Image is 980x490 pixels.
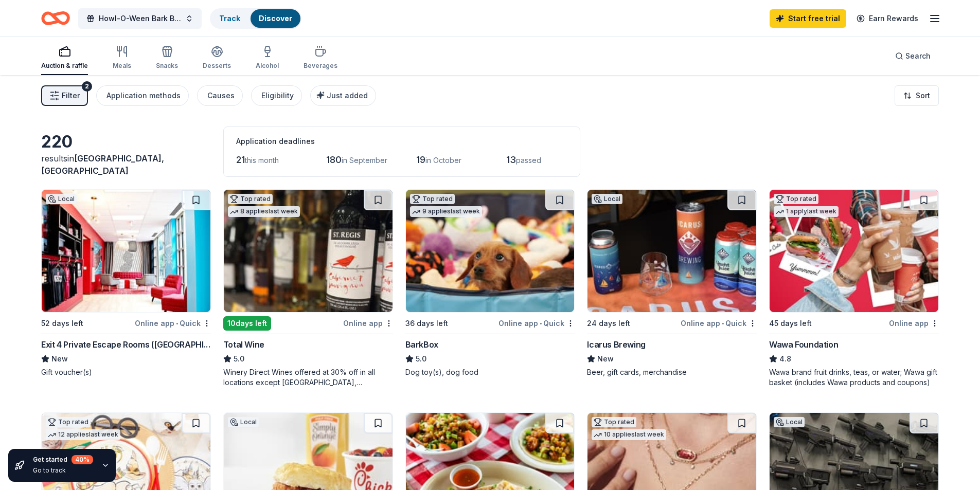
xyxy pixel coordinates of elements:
[156,62,178,70] div: Snacks
[223,367,393,388] div: Winery Direct Wines offered at 30% off in all locations except [GEOGRAPHIC_DATA], [GEOGRAPHIC_DAT...
[516,156,541,165] span: passed
[41,6,70,30] a: Home
[41,41,88,75] button: Auction & raffle
[895,85,939,106] button: Sort
[256,62,279,70] div: Alcohol
[41,62,88,70] div: Auction & raffle
[245,156,279,165] span: this month
[197,85,243,106] button: Causes
[99,12,181,25] span: Howl-O-Ween Bark Bash
[425,156,461,165] span: in October
[405,367,575,377] div: Dog toy(s), dog food
[592,429,666,440] div: 10 applies last week
[722,319,724,328] span: •
[506,154,516,165] span: 13
[769,317,812,330] div: 45 days left
[176,319,178,328] span: •
[769,338,838,351] div: Wawa Foundation
[46,429,120,440] div: 12 applies last week
[406,190,575,312] img: Image for BarkBox
[210,8,301,29] button: TrackDiscover
[41,153,164,176] span: [GEOGRAPHIC_DATA], [GEOGRAPHIC_DATA]
[224,190,393,312] img: Image for Total Wine
[72,455,93,464] div: 40 %
[33,466,93,475] div: Go to track
[410,194,455,204] div: Top rated
[78,8,202,29] button: Howl-O-Ween Bark Bash
[410,206,482,217] div: 9 applies last week
[41,153,164,176] span: in
[887,46,939,66] button: Search
[41,189,211,377] a: Image for Exit 4 Private Escape Rooms (Toms River NJ)Local52 days leftOnline app•QuickExit 4 Priv...
[587,367,757,377] div: Beer, gift cards, merchandise
[156,41,178,75] button: Snacks
[592,194,622,204] div: Local
[587,190,756,312] img: Image for Icarus Brewing
[405,189,575,377] a: Image for BarkBoxTop rated9 applieslast week36 days leftOnline app•QuickBarkBox5.0Dog toy(s), dog...
[770,190,938,312] img: Image for Wawa Foundation
[774,417,805,427] div: Local
[228,206,300,217] div: 8 applies last week
[207,89,235,102] div: Causes
[82,81,92,92] div: 2
[113,41,131,75] button: Meals
[774,206,839,217] div: 1 apply last week
[51,353,68,365] span: New
[228,194,273,204] div: Top rated
[223,338,264,351] div: Total Wine
[42,190,210,312] img: Image for Exit 4 Private Escape Rooms (Toms River NJ)
[234,353,244,365] span: 5.0
[251,85,302,106] button: Eligibility
[46,194,77,204] div: Local
[540,319,542,328] span: •
[405,317,448,330] div: 36 days left
[228,417,259,427] div: Local
[498,317,575,330] div: Online app Quick
[405,338,438,351] div: BarkBox
[41,132,211,152] div: 220
[774,194,818,204] div: Top rated
[203,62,231,70] div: Desserts
[326,154,342,165] span: 180
[850,9,924,28] a: Earn Rewards
[769,367,939,388] div: Wawa brand fruit drinks, teas, or water; Wawa gift basket (includes Wawa products and coupons)
[41,367,211,377] div: Gift voucher(s)
[113,62,131,70] div: Meals
[236,154,245,165] span: 21
[916,89,930,102] span: Sort
[587,317,630,330] div: 24 days left
[106,89,181,102] div: Application methods
[416,154,425,165] span: 19
[62,89,80,102] span: Filter
[681,317,757,330] div: Online app Quick
[343,317,393,330] div: Online app
[261,89,294,102] div: Eligibility
[889,317,939,330] div: Online app
[769,189,939,388] a: Image for Wawa FoundationTop rated1 applylast week45 days leftOnline appWawa Foundation4.8Wawa br...
[905,50,931,62] span: Search
[304,62,337,70] div: Beverages
[597,353,614,365] span: New
[41,85,88,106] button: Filter2
[256,41,279,75] button: Alcohol
[342,156,387,165] span: in September
[310,85,376,106] button: Just added
[46,417,91,427] div: Top rated
[416,353,426,365] span: 5.0
[135,317,211,330] div: Online app Quick
[41,152,211,177] div: results
[779,353,791,365] span: 4.8
[41,317,83,330] div: 52 days left
[219,14,240,23] a: Track
[770,9,846,28] a: Start free trial
[96,85,189,106] button: Application methods
[259,14,292,23] a: Discover
[223,316,271,331] div: 10 days left
[236,135,567,148] div: Application deadlines
[327,91,368,100] span: Just added
[33,455,93,464] div: Get started
[304,41,337,75] button: Beverages
[41,338,211,351] div: Exit 4 Private Escape Rooms ([GEOGRAPHIC_DATA])
[587,338,645,351] div: Icarus Brewing
[587,189,757,377] a: Image for Icarus BrewingLocal24 days leftOnline app•QuickIcarus BrewingNewBeer, gift cards, merch...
